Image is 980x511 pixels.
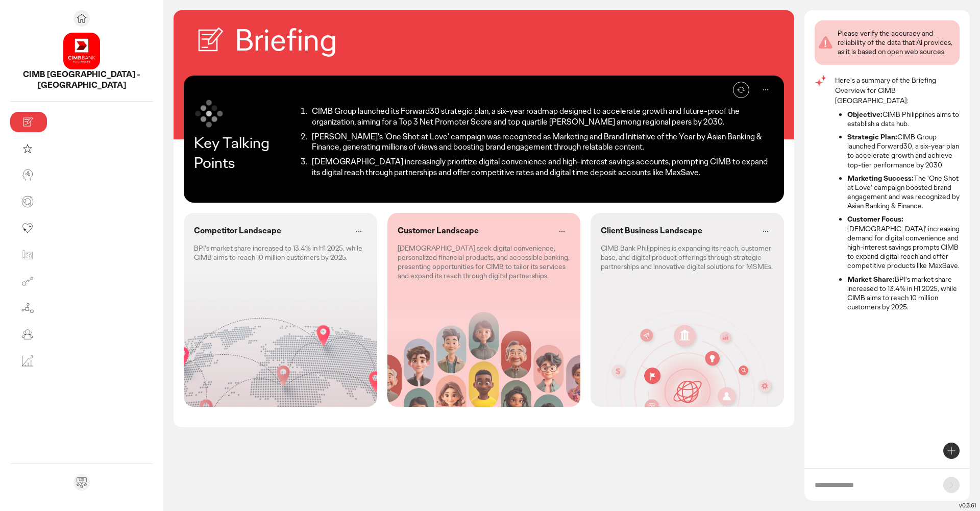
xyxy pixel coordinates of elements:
[10,69,153,91] p: CIMB Philippines - Philippines
[847,110,883,119] strong: Objective:
[591,213,784,407] div: Client Business Landscape: CIMB Bank Philippines is expanding its reach, customer base, and digit...
[838,29,955,57] div: Please verify the accuracy and reliability of the data that AI provides, as it is based on open w...
[847,214,960,270] li: [DEMOGRAPHIC_DATA]' increasing demand for digital convenience and high-interest savings prompts C...
[733,82,749,98] button: Refresh
[835,75,960,106] p: Here's a summary of the Briefing Overview for CIMB [GEOGRAPHIC_DATA]:
[309,157,774,178] li: [DEMOGRAPHIC_DATA] increasingly prioritize digital convenience and high-interest savings accounts...
[398,244,571,281] p: [DEMOGRAPHIC_DATA] seek digital convenience, personalized financial products, and accessible bank...
[398,226,479,236] p: Customer Landscape
[387,213,581,407] div: Customer Landscape: Filipinos seek digital convenience, personalized financial products, and acce...
[235,20,337,60] h2: Briefing
[601,226,702,236] p: Client Business Landscape
[194,244,367,262] p: BPI's market share increased to 13.4% in H1 2025, while CIMB aims to reach 10 million customers b...
[194,226,281,236] p: Competitor Landscape
[63,33,100,69] img: project avatar
[194,98,225,129] img: symbol
[847,132,960,169] li: CIMB Group launched Forward30, a six-year plan to accelerate growth and achieve top-tier performa...
[194,133,296,173] p: Key Talking Points
[847,275,960,312] li: BPI's market share increased to 13.4% in H1 2025, while CIMB aims to reach 10 million customers b...
[847,110,960,128] li: CIMB Philippines aims to establish a data hub.
[601,244,774,272] p: CIMB Bank Philippines is expanding its reach, customer base, and digital product offerings throug...
[847,174,914,183] strong: Marketing Success:
[847,214,903,224] strong: Customer Focus:
[309,106,774,128] li: CIMB Group launched its Forward30 strategic plan, a six-year roadmap designed to accelerate growt...
[847,275,895,284] strong: Market Share:
[73,474,90,491] div: Send feedback
[847,132,897,141] strong: Strategic Plan:
[847,174,960,211] li: The 'One Shot at Love' campaign boosted brand engagement and was recognized by Asian Banking & Fi...
[184,213,377,407] div: Competitor Landscape: BPI's market share increased to 13.4% in H1 2025, while CIMB aims to reach ...
[309,132,774,153] li: [PERSON_NAME]'s 'One Shot at Love' campaign was recognized as Marketing and Brand Initiative of t...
